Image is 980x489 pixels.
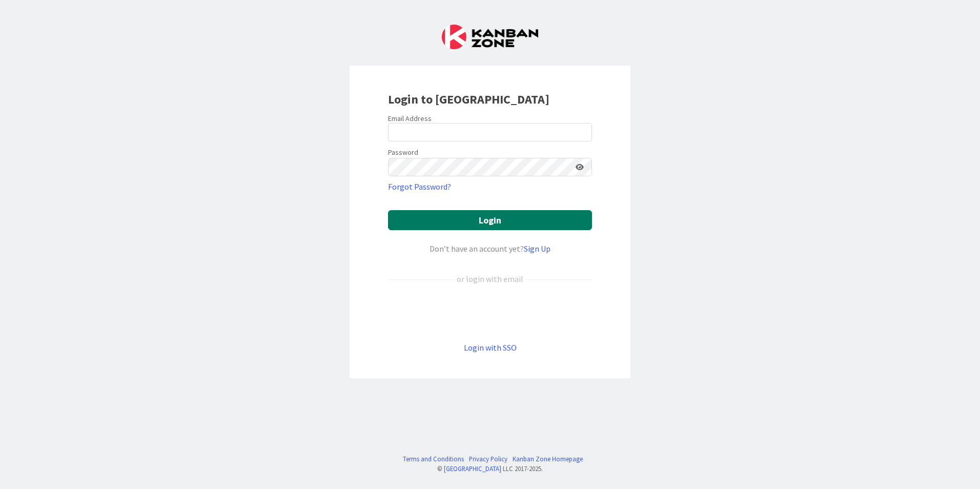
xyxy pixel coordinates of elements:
[388,114,432,123] label: Email Address
[464,342,517,353] a: Login with SSO
[469,454,507,464] a: Privacy Policy
[513,454,583,464] a: Kanban Zone Homepage
[398,464,583,474] div: © LLC 2017- 2025 .
[388,147,418,158] label: Password
[524,243,550,254] a: Sign Up
[444,464,501,473] a: [GEOGRAPHIC_DATA]
[403,454,464,464] a: Terms and Conditions
[388,210,592,230] button: Login
[454,273,526,285] div: or login with email
[383,302,597,324] iframe: Sign in with Google Button
[442,25,538,49] img: Kanban Zone
[388,242,592,255] div: Don’t have an account yet?
[388,91,549,107] b: Login to [GEOGRAPHIC_DATA]
[388,180,451,193] a: Forgot Password?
